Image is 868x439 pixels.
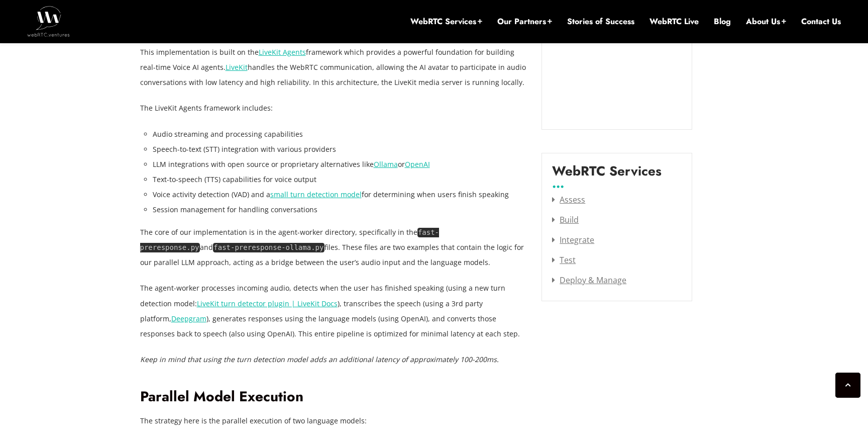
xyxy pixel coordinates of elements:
[140,281,527,341] p: The agent-worker processes incoming audio, detects when the user has finished speaking (using a n...
[153,142,527,157] li: Speech-to-text (STT) integration with various providers
[140,388,527,406] h2: Parallel Model Execution
[140,413,527,428] p: The strategy here is the parallel execution of two language models:
[140,225,527,270] p: The core of our implementation is in the agent-worker directory, specifically in the and files. T...
[140,101,527,116] p: The LiveKit Agents framework includes:
[552,163,662,187] label: WebRTC Services
[140,228,440,252] code: fast-preresponse.py
[27,6,70,36] img: WebRTC.ventures
[410,16,482,27] a: WebRTC Services
[552,254,576,266] a: Test
[552,214,579,225] a: Build
[197,299,338,308] a: LiveKit turn detector plugin | LiveKit Docs
[552,234,594,245] a: Integrate
[649,16,699,27] a: WebRTC Live
[497,16,552,27] a: Our Partners
[226,62,248,72] a: LiveKit
[746,16,786,27] a: About Us
[714,16,731,27] a: Blog
[374,159,398,169] a: Ollama
[259,47,306,57] a: LiveKit Agents
[153,172,527,187] li: Text-to-speech (TTS) capabilities for voice output
[153,157,527,172] li: LLM integrations with open source or proprietary alternatives like or
[213,243,324,252] code: fast-preresponse-ollama.py
[567,16,634,27] a: Stories of Success
[171,314,206,323] a: Deepgram
[153,127,527,142] li: Audio streaming and processing capabilities
[552,275,626,286] a: Deploy & Manage
[140,355,499,364] em: Keep in mind that using the turn detection model adds an additional latency of approximately 100-...
[405,159,430,169] a: OpenAI
[153,187,527,202] li: Voice activity detection (VAD) and a for determining when users finish speaking
[270,190,362,199] a: small turn detection model
[552,194,585,205] a: Assess
[140,45,527,90] p: This implementation is built on the framework which provides a powerful foundation for building r...
[801,16,841,27] a: Contact Us
[153,202,527,217] li: Session management for handling conversations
